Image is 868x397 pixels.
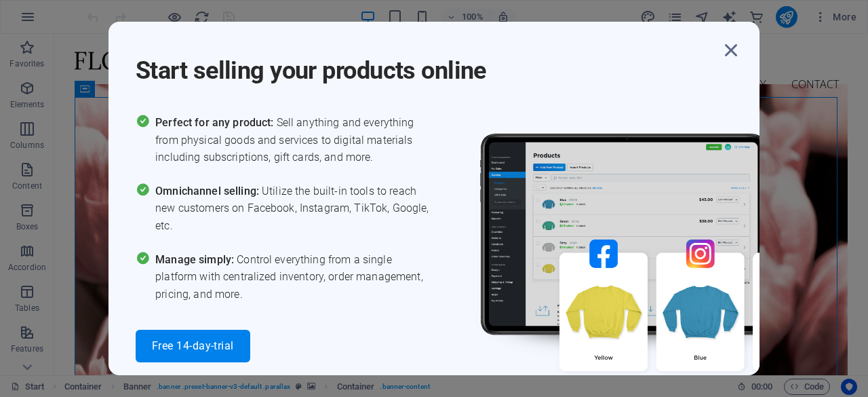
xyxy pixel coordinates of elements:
span: Utilize the built-in tools to reach new customers on Facebook, Instagram, TikTok, Google, etc. [155,183,434,235]
button: Free 14-day-trial [136,330,250,362]
span: Sell anything and everything from physical goods and services to digital materials including subs... [155,114,434,166]
span: Free 14-day-trial [152,341,234,352]
span: Manage simply: [155,253,237,266]
span: Omnichannel selling: [155,185,262,197]
h1: Start selling your products online [136,38,719,87]
span: Perfect for any product: [155,116,276,129]
span: Control everything from a single platform with centralized inventory, order management, pricing, ... [155,251,434,303]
